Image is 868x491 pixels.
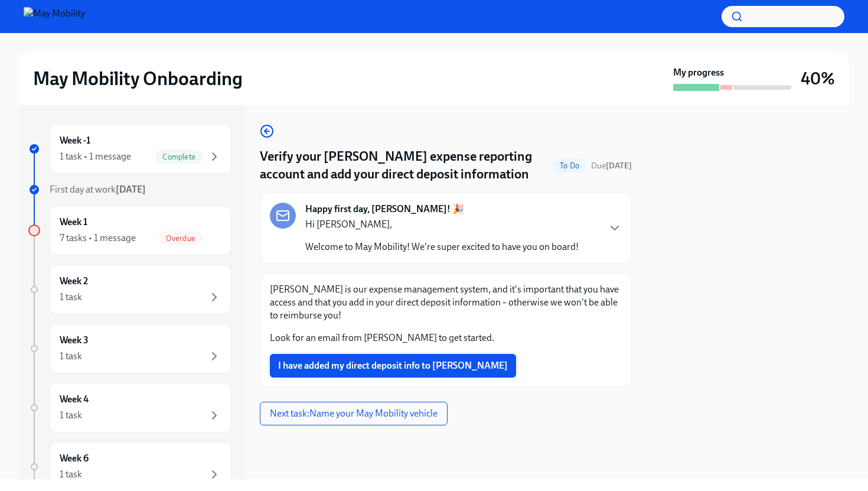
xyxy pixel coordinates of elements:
h6: Week 6 [60,452,89,465]
h3: 40% [801,68,835,89]
div: 1 task [60,291,82,304]
h6: Week 1 [60,216,87,229]
a: First day at work[DATE] [28,183,231,196]
strong: Happy first day, [PERSON_NAME]! 🎉 [305,203,464,216]
button: I have added my direct deposit info to [PERSON_NAME] [270,354,516,378]
span: Next task : Name your May Mobility vehicle [270,408,438,420]
strong: My progress [673,66,724,79]
strong: [DATE] [606,161,632,171]
a: Week -11 task • 1 messageComplete [28,124,231,174]
h6: Week -1 [60,134,90,147]
strong: [DATE] [116,184,146,195]
h4: Verify your [PERSON_NAME] expense reporting account and add your direct deposit information [260,148,548,183]
button: Next task:Name your May Mobility vehicle [260,402,448,425]
p: Welcome to May Mobility! We're super excited to have you on board! [305,240,579,253]
div: 1 task [60,409,82,422]
div: 1 task [60,350,82,363]
p: Look for an email from [PERSON_NAME] to get started. [270,331,622,344]
a: Week 31 task [28,324,231,373]
h6: Week 2 [60,275,88,288]
p: [PERSON_NAME] is our expense management system, and it's important that you have access and that ... [270,283,622,322]
h6: Week 4 [60,393,89,406]
a: Week 41 task [28,383,231,433]
span: August 15th, 2025 09:00 [591,160,632,171]
img: May Mobility [24,7,85,26]
p: Hi [PERSON_NAME], [305,218,579,231]
div: 1 task [60,468,82,481]
span: First day at work [50,184,146,195]
span: To Do [553,161,586,170]
span: I have added my direct deposit info to [PERSON_NAME] [278,360,508,372]
h2: May Mobility Onboarding [33,67,243,90]
a: Week 17 tasks • 1 messageOverdue [28,206,231,255]
span: Overdue [159,234,203,243]
a: Week 21 task [28,265,231,314]
span: Complete [155,152,203,161]
div: 1 task • 1 message [60,150,131,163]
h6: Week 3 [60,334,89,347]
div: 7 tasks • 1 message [60,232,136,245]
span: Due [591,161,632,171]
